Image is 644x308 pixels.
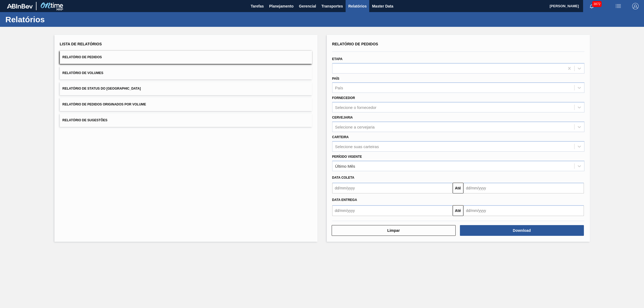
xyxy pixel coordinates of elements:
[251,3,264,9] span: Tarefas
[592,1,602,7] span: 3872
[453,183,463,193] button: Até
[269,3,294,9] span: Planejamento
[372,3,393,9] span: Master Data
[5,16,101,23] h1: Relatórios
[60,51,312,64] button: Relatório de Pedidos
[335,144,379,149] div: Selecione suas carteiras
[332,205,453,216] input: dd/mm/yyyy
[60,67,312,80] button: Relatório de Volumes
[460,225,584,236] button: Download
[583,2,600,10] button: Notificações
[332,176,354,179] span: Data coleta
[632,3,639,9] img: Logout
[348,3,367,9] span: Relatórios
[335,164,355,168] div: Último Mês
[332,96,355,100] label: Fornecedor
[63,71,103,75] span: Relatório de Volumes
[60,42,102,46] span: Lista de Relatórios
[332,183,453,193] input: dd/mm/yyyy
[299,3,316,9] span: Gerencial
[615,3,621,9] img: userActions
[463,183,584,193] input: dd/mm/yyyy
[7,4,33,9] img: TNhmsLtSVTkK8tSr43FrP2fwEKptu5GPRR3wAAAABJRU5ErkJggg==
[60,114,312,127] button: Relatório de Sugestões
[60,98,312,111] button: Relatório de Pedidos Originados por Volume
[321,3,343,9] span: Transportes
[63,118,108,122] span: Relatório de Sugestões
[332,225,456,236] button: Limpar
[335,124,375,129] div: Selecione a cervejaria
[463,205,584,216] input: dd/mm/yyyy
[332,116,353,119] label: Cervejaria
[332,198,357,202] span: Data Entrega
[332,77,339,80] label: País
[60,82,312,95] button: Relatório de Status do [GEOGRAPHIC_DATA]
[335,86,343,90] div: País
[332,135,349,139] label: Carteira
[63,102,146,106] span: Relatório de Pedidos Originados por Volume
[332,155,362,159] label: Período Vigente
[332,57,343,61] label: Etapa
[335,105,376,110] div: Selecione o fornecedor
[63,55,102,59] span: Relatório de Pedidos
[63,87,141,90] span: Relatório de Status do [GEOGRAPHIC_DATA]
[453,205,463,216] button: Até
[332,42,378,46] span: Relatório de Pedidos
